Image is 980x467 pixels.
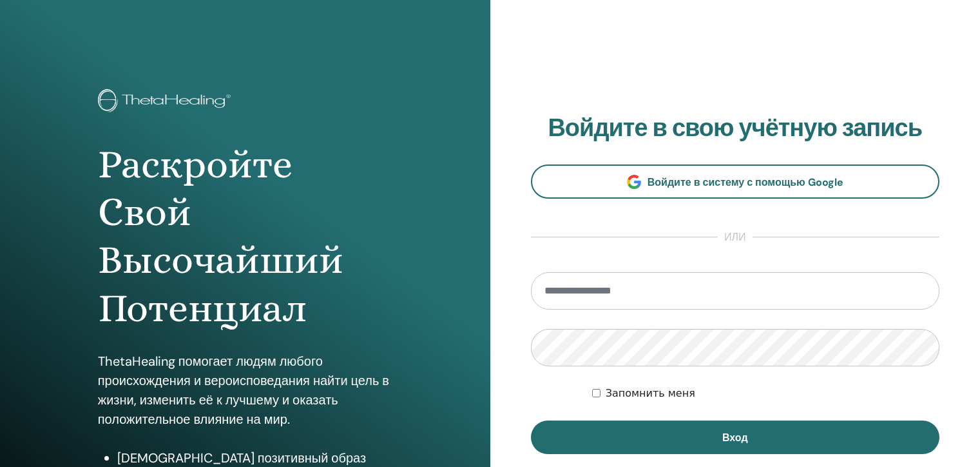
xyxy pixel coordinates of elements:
a: Войдите в систему с помощью Google [531,164,940,199]
ya-tr-span: Запомнить меня [606,387,695,399]
ya-tr-span: Войдите в свою учётную запись [548,112,922,144]
ya-tr-span: ThetaHealing помогает людям любого происхождения и вероисповедания найти цель в жизни, изменить е... [98,353,389,428]
ya-tr-span: Войдите в систему с помощью Google [648,175,843,189]
ya-tr-span: Вход [722,431,748,444]
ya-tr-span: или [724,230,746,244]
div: Сохраняйте мою аутентификацию на неопределённый срок или до тех пор, пока я не выйду из системы в... [592,386,939,401]
ya-tr-span: Раскройте Свой Высочайший Потенциал [98,141,343,331]
button: Вход [531,421,940,454]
